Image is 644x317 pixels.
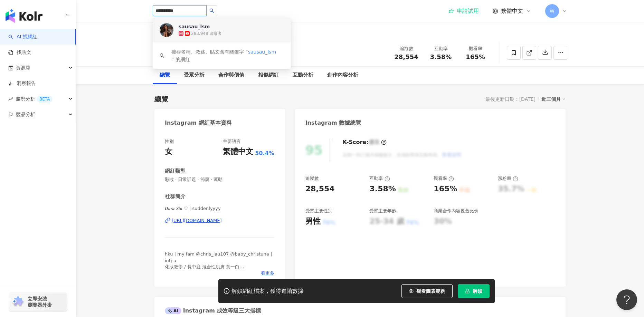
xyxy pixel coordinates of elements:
div: 近三個月 [541,95,566,104]
div: 互動分析 [293,71,313,79]
span: W [550,7,555,15]
div: 互動率 [428,45,454,52]
img: chrome extension [11,296,25,307]
div: 總覽 [154,94,168,104]
span: rise [8,97,13,102]
span: 資源庫 [16,60,30,76]
div: K-Score : [343,138,387,146]
div: 繁體中文 [223,146,253,157]
div: 商業合作內容覆蓋比例 [434,208,479,214]
div: 觀看率 [462,45,489,52]
div: 追蹤數 [393,45,419,52]
div: 性別 [165,138,174,145]
div: Instagram 成效等級三大指標 [165,307,261,315]
div: AI [165,307,181,314]
span: search [209,8,214,13]
span: 看更多 [261,270,274,276]
div: 受眾分析 [184,71,205,79]
div: 網紅類型 [165,167,186,175]
div: 165% [434,184,457,194]
span: 𝑫𝒐𝒓𝒂 𝑺𝒊𝒏 ♡ | suddenlyyyy [165,205,274,212]
div: sausau_lsm [179,23,210,30]
div: 搜尋名稱、敘述、貼文含有關鍵字 “ ” 的網紅 [171,48,284,63]
img: KOL Avatar [160,23,173,37]
button: 觀看圖表範例 [401,284,453,298]
span: 競品分析 [16,107,35,122]
span: 趨勢分析 [16,91,53,107]
a: [URL][DOMAIN_NAME] [165,218,274,224]
span: 繁體中文 [501,7,523,15]
div: 28,554 [305,184,335,194]
span: 立即安裝 瀏覽器外掛 [28,296,52,308]
span: 50.4% [255,150,274,157]
div: 解鎖網紅檔案，獲得進階數據 [231,288,303,295]
div: 3.58% [369,184,396,194]
div: 相似網紅 [258,71,279,79]
a: searchAI 找網紅 [8,33,37,40]
span: 3.58% [430,54,452,60]
span: 彩妝 · 日常話題 · 節慶 · 運動 [165,176,274,183]
div: Instagram 網紅基本資料 [165,119,232,127]
div: 漲粉率 [498,175,518,182]
span: lock [465,289,470,294]
a: 找貼文 [8,49,31,56]
div: 女 [165,146,172,157]
div: 主要語言 [223,138,241,145]
img: logo [6,9,42,23]
span: sausau_lsm [248,49,276,55]
button: 解鎖 [458,284,490,298]
a: 申請試用 [448,8,479,15]
div: 合作與價值 [218,71,244,79]
div: 觀看率 [434,175,454,182]
div: 總覽 [160,71,170,79]
div: 互動率 [369,175,390,182]
a: chrome extension立即安裝 瀏覽器外掛 [9,292,67,311]
div: 最後更新日期：[DATE] [485,96,536,102]
a: 洞察報告 [8,80,36,87]
span: 解鎖 [473,288,482,294]
div: [URL][DOMAIN_NAME] [172,218,222,224]
div: 追蹤數 [305,175,319,182]
div: Instagram 數據總覽 [305,119,361,127]
span: search [160,53,164,58]
span: 觀看圖表範例 [416,288,445,294]
div: BETA [37,96,53,103]
div: 283,948 追蹤者 [191,31,222,37]
div: 受眾主要性別 [305,208,332,214]
span: hku | my fam @chris_lau107 @baby_christuna | intj-a 化妝教學 / 長中庭 混合性肌膚 黃一白 vlog / lifestyle diet ge... [165,251,272,276]
span: 28,554 [394,53,418,60]
div: 男性 [305,216,321,227]
div: 社群簡介 [165,193,186,200]
div: 受眾主要年齡 [369,208,396,214]
span: 165% [466,54,485,60]
div: 創作內容分析 [327,71,358,79]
